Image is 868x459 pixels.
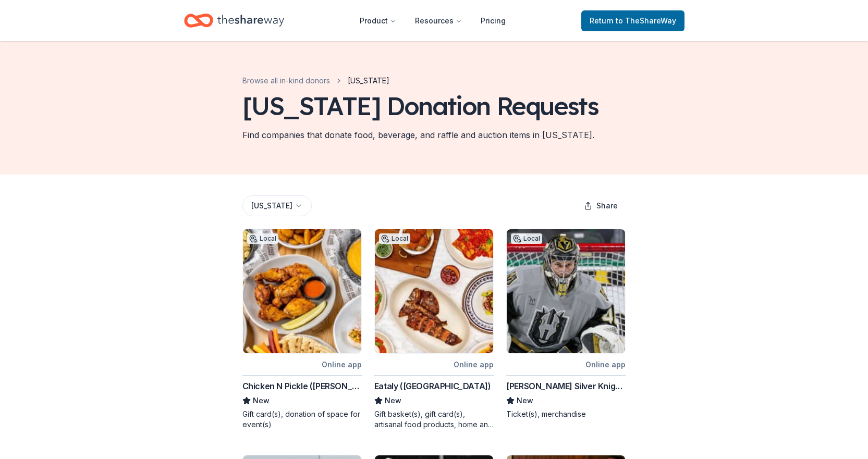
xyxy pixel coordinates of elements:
nav: Main [351,8,514,33]
img: Image for Chicken N Pickle (Henderson) [243,229,361,353]
span: to TheShareWay [616,16,676,25]
button: Product [351,10,405,31]
div: Ticket(s), merchandise [506,409,626,419]
a: Image for Chicken N Pickle (Henderson)LocalOnline appChicken N Pickle ([PERSON_NAME])NewGift card... [242,229,362,430]
img: Image for Eataly (Las Vegas) [375,229,493,353]
a: Image for Henderson Silver KnightsLocalOnline app[PERSON_NAME] Silver KnightsNewTicket(s), mercha... [506,229,626,419]
div: Chicken N Pickle ([PERSON_NAME]) [242,380,362,392]
div: Local [511,233,542,244]
div: Gift basket(s), gift card(s), artisanal food products, home and kitchen products [374,409,494,430]
img: Image for Henderson Silver Knights [507,229,625,353]
div: [US_STATE] Donation Requests [242,91,598,120]
button: Resources [407,10,470,31]
span: New [517,394,533,407]
div: Find companies that donate food, beverage, and raffle and auction items in [US_STATE]. [242,129,594,141]
div: Gift card(s), donation of space for event(s) [242,409,362,430]
span: New [253,394,270,407]
div: [PERSON_NAME] Silver Knights [506,380,626,392]
div: Online app [585,358,626,371]
a: Returnto TheShareWay [581,10,684,31]
div: Online app [454,358,494,371]
nav: breadcrumb [242,75,389,87]
div: Online app [322,358,362,371]
a: Home [184,8,284,33]
a: Image for Eataly (Las Vegas)LocalOnline appEataly ([GEOGRAPHIC_DATA])NewGift basket(s), gift card... [374,229,494,430]
a: Pricing [472,10,514,31]
div: Eataly ([GEOGRAPHIC_DATA]) [374,380,491,392]
span: Return [590,15,676,27]
div: Local [379,233,410,244]
span: New [385,394,401,407]
span: Share [596,200,618,212]
button: Share [576,195,626,216]
span: [US_STATE] [348,75,389,87]
div: Local [247,233,278,244]
a: Browse all in-kind donors [242,75,330,87]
